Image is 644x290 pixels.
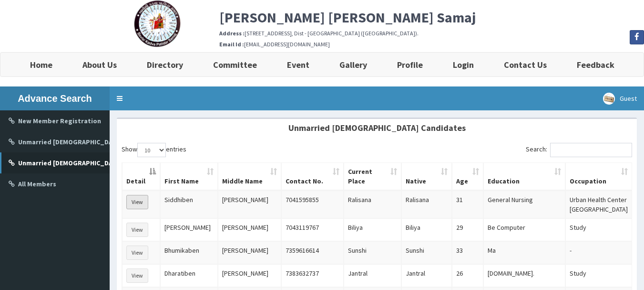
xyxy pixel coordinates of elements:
td: Jantral [401,264,452,287]
b: Login [453,59,474,70]
b: Gallery [339,59,367,70]
td: General Nursing [483,191,565,218]
b: Email Id : [219,41,244,48]
th: Current Place: activate to sort column ascending [344,163,401,191]
button: View [126,223,148,237]
th: First Name: activate to sort column ascending [160,163,218,191]
b: Contact Us [504,59,547,70]
td: Jantral [344,264,401,287]
td: Bhumikaben [160,241,218,264]
td: [PERSON_NAME] [218,264,281,287]
td: Biliya [401,218,452,241]
h6: [EMAIL_ADDRESS][DOMAIN_NAME] [219,41,644,47]
td: Sunshi [401,241,452,264]
h6: [STREET_ADDRESS], Dist - [GEOGRAPHIC_DATA] ([GEOGRAPHIC_DATA]). [219,30,644,36]
td: 26 [452,264,483,287]
b: Committee [213,59,257,70]
td: Ralisana [344,191,401,218]
b: Advance Search [18,93,92,104]
b: All Members [18,180,56,188]
label: Search: [526,143,632,157]
b: Home [30,59,52,70]
td: 31 [452,191,483,218]
th: Native: activate to sort column ascending [401,163,452,191]
a: Login [438,53,489,76]
b: About Us [82,59,117,70]
b: Feedback [577,59,614,70]
td: Biliya [344,218,401,241]
img: User Image [603,93,615,105]
td: 29 [452,218,483,241]
th: Middle Name: activate to sort column ascending [218,163,281,191]
label: Show entries [122,143,186,157]
span: Guest [620,94,637,103]
td: [PERSON_NAME] [218,241,281,264]
td: 7359616614 [281,241,344,264]
td: 7043119767 [281,218,344,241]
b: [PERSON_NAME] [PERSON_NAME] Samaj [219,8,476,26]
a: Committee [198,53,272,76]
th: Contact No.: activate to sort column ascending [281,163,344,191]
td: - [565,241,632,264]
td: Be Computer [483,218,565,241]
b: New Member Registration [18,117,101,125]
b: Directory [147,59,183,70]
td: [PERSON_NAME] [218,218,281,241]
a: Guest [596,86,644,110]
td: [PERSON_NAME] [160,218,218,241]
button: View [126,246,148,260]
b: Unmarried [DEMOGRAPHIC_DATA] Candidate [18,159,156,167]
b: Address : [219,30,245,37]
td: 7041595855 [281,191,344,218]
td: Sunshi [344,241,401,264]
td: Siddhiben [160,191,218,218]
a: About Us [67,53,132,76]
a: Gallery [324,53,382,76]
td: Study [565,264,632,287]
td: Ralisana [401,191,452,218]
button: View [126,195,148,209]
th: Education: activate to sort column ascending [483,163,565,191]
a: Contact Us [489,53,562,76]
td: 33 [452,241,483,264]
a: Feedback [562,53,629,76]
button: View [126,269,148,283]
th: Occupation: activate to sort column ascending [565,163,632,191]
select: Showentries [137,143,166,157]
a: Directory [132,53,198,76]
b: Unmarried [DEMOGRAPHIC_DATA] Candidates [288,122,466,133]
th: Detail: activate to sort column descending [122,163,160,191]
b: Event [287,59,309,70]
td: [DOMAIN_NAME]. [483,264,565,287]
td: [PERSON_NAME] [218,191,281,218]
td: Dharatiben [160,264,218,287]
td: Study [565,218,632,241]
b: Profile [397,59,423,70]
input: Search: [550,143,632,157]
a: Home [15,53,67,76]
b: Unmarried [DEMOGRAPHIC_DATA] Candidate [18,138,156,146]
a: Event [272,53,324,76]
td: Urban Health Center [GEOGRAPHIC_DATA] [565,191,632,218]
td: Ma [483,241,565,264]
th: Age: activate to sort column ascending [452,163,483,191]
td: 7383632737 [281,264,344,287]
a: Profile [382,53,438,76]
